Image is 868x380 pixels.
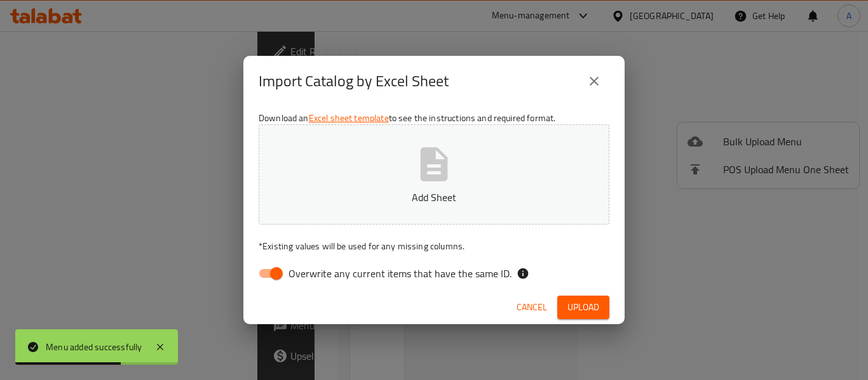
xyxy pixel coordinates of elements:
svg: If the overwrite option isn't selected, then the items that match an existing ID will be ignored ... [517,267,529,280]
h2: Import Catalog by Excel Sheet [259,71,449,91]
div: Menu added successfully [46,340,142,354]
a: Excel sheet template [309,110,389,126]
span: Cancel [517,299,547,315]
span: Overwrite any current items that have the same ID. [288,266,512,281]
button: Cancel [512,296,552,319]
span: Upload [567,299,599,315]
div: Download an to see the instructions and required format. [243,107,625,291]
p: Add Sheet [278,190,590,205]
button: close [579,66,609,96]
p: Existing values will be used for any missing columns. [259,240,609,252]
button: Upload [557,296,609,319]
button: Add Sheet [259,124,609,225]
